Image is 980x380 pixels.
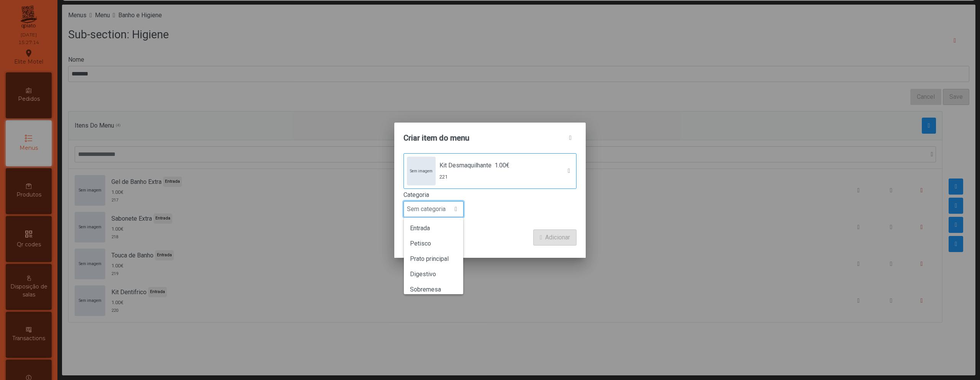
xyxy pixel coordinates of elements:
[404,221,463,236] li: Entrada
[403,229,445,246] button: Cancelar
[404,267,463,282] li: Digestivo
[410,255,449,262] span: Prato principal
[410,286,441,293] span: Sobremesa
[404,251,463,267] li: Prato principal
[404,201,449,217] span: Sem categoria
[404,236,463,251] li: Petisco
[410,224,430,232] span: Entrada
[410,270,436,278] span: Digestivo
[495,161,510,170] span: 1.00€
[410,240,431,247] span: Petisco
[403,132,469,144] span: Criar item do menu
[404,282,463,297] li: Sobremesa
[410,168,433,174] span: Sem imagem
[439,161,492,170] span: Kit Desmaquilhante
[439,173,448,180] span: 221
[403,190,577,200] label: Categoria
